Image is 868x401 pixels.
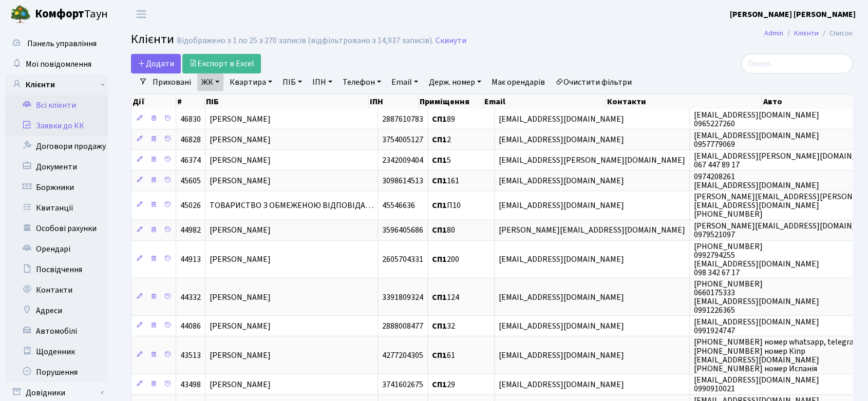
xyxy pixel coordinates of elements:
span: 3098614513 [382,175,423,186]
span: [EMAIL_ADDRESS][DOMAIN_NAME] [499,292,624,303]
a: Очистити фільтри [551,73,636,91]
a: Документи [5,157,108,177]
a: Мої повідомлення [5,54,108,74]
div: Відображено з 1 по 25 з 270 записів (відфільтровано з 14,937 записів). [177,36,433,46]
span: 2887610783 [382,113,423,125]
span: 46830 [180,113,201,125]
button: Переключити навігацію [128,6,154,23]
span: П10 [432,200,461,211]
span: 161 [432,175,459,186]
a: ПІБ [278,73,306,91]
span: [PERSON_NAME] [210,292,271,303]
span: [PERSON_NAME] [210,254,271,265]
a: Орендарі [5,239,108,259]
a: Додати [131,54,181,73]
a: Експорт в Excel [182,54,261,73]
a: Щоденник [5,341,108,362]
b: СП1 [432,225,447,236]
span: 44332 [180,292,201,303]
a: ЖК [197,73,223,91]
span: [PERSON_NAME][EMAIL_ADDRESS][DOMAIN_NAME] [499,225,685,236]
th: Email [483,94,606,109]
a: Посвідчення [5,259,108,280]
span: [PERSON_NAME] [210,320,271,332]
a: Всі клієнти [5,95,108,116]
th: # [176,94,205,109]
span: Панель управління [27,38,97,49]
span: 2342009404 [382,155,423,166]
th: Приміщення [419,94,483,109]
span: 46828 [180,134,201,145]
span: [EMAIL_ADDRESS][DOMAIN_NAME] 0991924747 [694,316,819,336]
span: [PHONE_NUMBER] 0660175333 [EMAIL_ADDRESS][DOMAIN_NAME] 0991226365 [694,278,819,316]
nav: breadcrumb [749,23,868,44]
span: [EMAIL_ADDRESS][DOMAIN_NAME] 0990910021 [694,374,819,394]
span: [PERSON_NAME] [210,175,271,186]
b: СП1 [432,292,447,303]
span: 44086 [180,320,201,332]
span: [PERSON_NAME] [210,113,271,125]
span: 44913 [180,254,201,265]
input: Пошук... [741,54,853,73]
b: СП1 [432,379,447,390]
span: [EMAIL_ADDRESS][DOMAIN_NAME] [499,200,624,211]
span: [PERSON_NAME] [210,225,271,236]
span: 3741602675 [382,379,423,390]
span: 45026 [180,200,201,211]
span: 3596405686 [382,225,423,236]
a: Admin [764,28,783,39]
img: logo.png [10,4,31,25]
span: [EMAIL_ADDRESS][DOMAIN_NAME] 0965227260 [694,109,819,129]
span: [EMAIL_ADDRESS][PERSON_NAME][DOMAIN_NAME] [499,155,685,166]
a: ІПН [308,73,336,91]
span: 3754005127 [382,134,423,145]
a: Заявки до КК [5,116,108,136]
th: Дії [131,94,176,109]
a: Клієнти [5,74,108,95]
span: [EMAIL_ADDRESS][DOMAIN_NAME] [499,113,624,125]
a: Email [387,73,422,91]
span: 200 [432,254,459,265]
span: 2605704331 [382,254,423,265]
span: 0974208261 [EMAIL_ADDRESS][DOMAIN_NAME] [694,171,819,191]
span: Мої повідомлення [26,59,91,70]
a: [PERSON_NAME] [PERSON_NAME] [730,8,856,21]
a: Телефон [338,73,385,91]
a: Держ. номер [424,73,485,91]
th: Контакти [606,94,762,109]
a: Боржники [5,177,108,198]
span: [EMAIL_ADDRESS][DOMAIN_NAME] [499,350,624,361]
span: 45605 [180,175,201,186]
th: ІПН [369,94,418,109]
span: 43513 [180,350,201,361]
li: Список [819,28,853,39]
span: [PERSON_NAME] [210,379,271,390]
span: Таун [35,6,108,23]
b: СП1 [432,113,447,125]
span: [EMAIL_ADDRESS][DOMAIN_NAME] [499,379,624,390]
span: 29 [432,379,455,390]
span: [PERSON_NAME] [210,155,271,166]
span: [PHONE_NUMBER] 0992794255 [EMAIL_ADDRESS][DOMAIN_NAME] 098 342 67 17 [694,241,819,278]
span: [EMAIL_ADDRESS][DOMAIN_NAME] 0957779069 [694,130,819,150]
a: Адреси [5,300,108,321]
a: Контакти [5,280,108,300]
span: 43498 [180,379,201,390]
b: Комфорт [35,6,84,22]
span: Клієнти [131,30,174,48]
span: 2888008477 [382,320,423,332]
b: СП1 [432,155,447,166]
span: 46374 [180,155,201,166]
span: 80 [432,225,455,236]
a: Панель управління [5,33,108,54]
span: [EMAIL_ADDRESS][DOMAIN_NAME] [499,175,624,186]
b: СП1 [432,320,447,332]
span: [PHONE_NUMBER] номер whatsapp, telegram [PHONE_NUMBER] номер Кiпр [EMAIL_ADDRESS][DOMAIN_NAME] [P... [694,337,861,374]
a: Клієнти [794,28,819,39]
b: СП1 [432,254,447,265]
b: СП1 [432,350,447,361]
th: ПІБ [205,94,369,109]
span: 2 [432,134,451,145]
span: 89 [432,113,455,125]
a: Має орендарів [487,73,549,91]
